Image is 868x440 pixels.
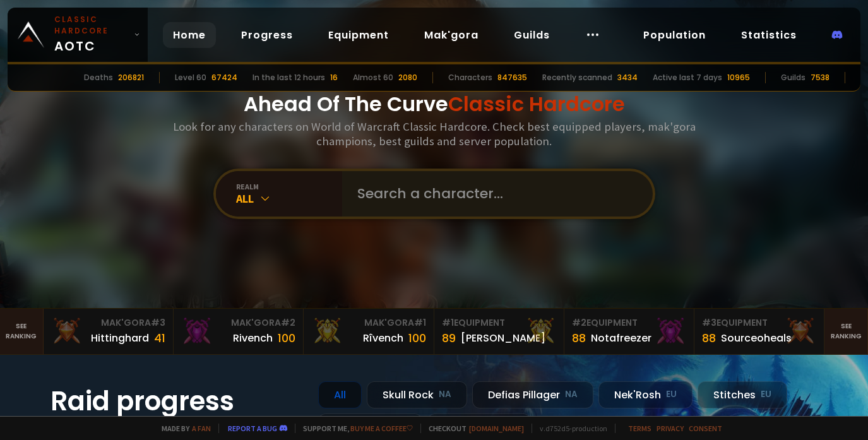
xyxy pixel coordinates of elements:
[51,316,165,330] div: Mak'Gora
[442,316,556,330] div: Equipment
[420,424,524,433] span: Checkout
[163,22,216,48] a: Home
[689,424,722,433] a: Consent
[295,424,413,433] span: Support me,
[572,316,686,330] div: Equipment
[702,316,816,330] div: Equipment
[211,72,237,83] div: 67424
[228,424,277,433] a: Report a bug
[181,316,295,330] div: Mak'Gora
[330,72,338,83] div: 16
[811,72,829,83] div: 7538
[231,22,303,48] a: Progress
[281,316,295,329] span: # 2
[236,191,342,206] div: All
[504,22,560,48] a: Guilds
[442,330,456,347] div: 89
[398,72,417,83] div: 2080
[727,72,750,83] div: 10965
[469,424,524,433] a: [DOMAIN_NAME]
[448,90,625,118] span: Classic Hardcore
[564,309,694,354] a: #2Equipment88Notafreezer
[151,316,165,329] span: # 3
[497,72,527,83] div: 847635
[448,72,492,83] div: Characters
[702,330,716,347] div: 88
[51,381,303,421] h1: Raid progress
[44,309,174,354] a: Mak'Gora#3Hittinghard41
[318,22,399,48] a: Equipment
[414,22,489,48] a: Mak'gora
[617,72,638,83] div: 3434
[8,8,148,62] a: Classic HardcoreAOTC
[761,388,771,401] small: EU
[702,316,716,329] span: # 3
[175,72,206,83] div: Level 60
[304,309,434,354] a: Mak'Gora#1Rîvench100
[236,182,342,191] div: realm
[54,14,129,56] span: AOTC
[542,72,612,83] div: Recently scanned
[253,72,325,83] div: In the last 12 hours
[721,330,792,346] div: Sourceoheals
[657,424,684,433] a: Privacy
[461,330,545,346] div: [PERSON_NAME]
[54,14,129,37] small: Classic Hardcore
[572,316,586,329] span: # 2
[472,381,593,408] div: Defias Pillager
[168,119,701,148] h3: Look for any characters on World of Warcraft Classic Hardcore. Check best equipped players, mak'g...
[363,330,403,346] div: Rîvench
[439,388,451,401] small: NA
[278,330,295,347] div: 100
[442,316,454,329] span: # 1
[367,381,467,408] div: Skull Rock
[84,72,113,83] div: Deaths
[731,22,807,48] a: Statistics
[781,72,806,83] div: Guilds
[118,72,144,83] div: 206821
[824,309,868,354] a: Seeranking
[598,381,693,408] div: Nek'Rosh
[353,72,393,83] div: Almost 60
[414,316,426,329] span: # 1
[350,171,638,217] input: Search a character...
[350,424,413,433] a: Buy me a coffee
[653,72,722,83] div: Active last 7 days
[698,381,787,408] div: Stitches
[633,22,716,48] a: Population
[694,309,824,354] a: #3Equipment88Sourceoheals
[628,424,651,433] a: Terms
[408,330,426,347] div: 100
[565,388,578,401] small: NA
[192,424,211,433] a: a fan
[174,309,304,354] a: Mak'Gora#2Rivench100
[91,330,149,346] div: Hittinghard
[434,309,564,354] a: #1Equipment89[PERSON_NAME]
[154,424,211,433] span: Made by
[666,388,677,401] small: EU
[572,330,586,347] div: 88
[318,381,362,408] div: All
[154,330,165,347] div: 41
[311,316,425,330] div: Mak'Gora
[591,330,651,346] div: Notafreezer
[244,89,625,119] h1: Ahead Of The Curve
[233,330,273,346] div: Rivench
[532,424,607,433] span: v. d752d5 - production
